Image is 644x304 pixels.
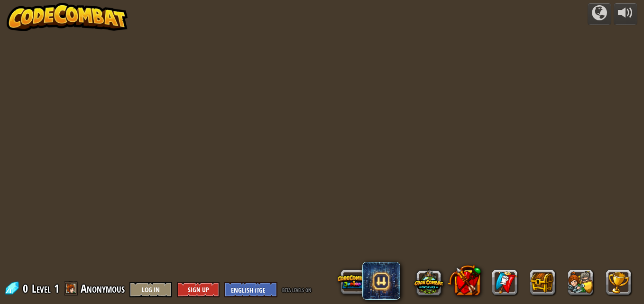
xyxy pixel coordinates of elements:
[129,282,172,297] button: Log In
[32,281,51,296] span: Level
[588,3,611,25] button: Campaigns
[282,285,311,294] span: beta levels on
[81,281,125,296] span: Anonymous
[614,3,637,25] button: Adjust volume
[23,281,31,296] span: 0
[54,281,59,296] span: 1
[177,282,220,297] button: Sign Up
[7,3,128,31] img: CodeCombat - Learn how to code by playing a game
